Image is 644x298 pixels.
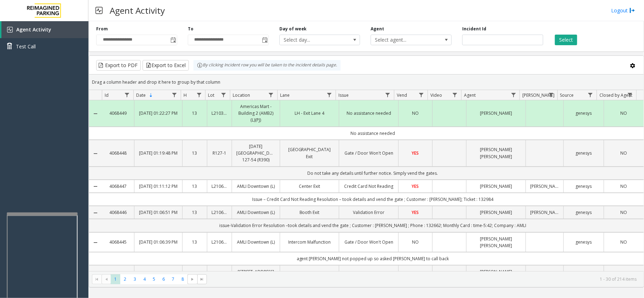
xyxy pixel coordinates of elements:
[96,60,141,71] button: Export to PDF
[106,110,130,117] a: 4068449
[211,209,227,216] a: L21063900
[139,183,178,190] a: [DATE] 01:11:12 PM
[102,219,644,232] td: issue-Validation Error Resolution –took details and vend the gate ; Customer : [PERSON_NAME] ; Ph...
[211,110,227,117] a: L21036801
[89,90,644,271] div: Data table
[280,35,344,45] span: Select day...
[197,62,203,68] img: infoIcon.svg
[233,92,250,98] span: Location
[620,110,627,116] span: NO
[106,150,130,156] a: 4068448
[412,110,419,116] span: NO
[187,209,203,216] a: 13
[168,274,178,284] span: Page 7
[371,35,435,45] span: Select agent...
[471,183,521,190] a: [PERSON_NAME]
[105,92,109,98] span: Id
[187,274,197,284] span: Go to the next page
[187,150,203,156] a: 13
[284,239,335,245] a: Intercom Malfunction
[417,90,426,100] a: Vend Filter Menu
[284,146,335,160] a: [GEOGRAPHIC_DATA] Exit
[106,2,168,19] h3: Agent Activity
[608,150,639,156] a: NO
[7,27,13,32] img: 'icon'
[471,236,521,249] a: [PERSON_NAME] [PERSON_NAME]
[343,110,394,117] a: No assistance needed
[140,274,149,284] span: Page 4
[471,209,521,216] a: [PERSON_NAME]
[430,92,442,98] span: Video
[412,209,419,215] span: YES
[190,276,195,282] span: Go to the next page
[284,110,335,117] a: LH - Exit Lane 4
[111,274,120,284] span: Page 1
[397,92,407,98] span: Vend
[120,274,130,284] span: Page 2
[106,209,130,216] a: 4068446
[403,150,428,156] a: YES
[462,26,486,32] label: Incident Id
[403,183,428,190] a: YES
[383,90,393,100] a: Issue Filter Menu
[568,209,599,216] a: genesys
[611,7,635,14] a: Logout
[546,90,556,100] a: Parker Filter Menu
[149,274,159,284] span: Page 5
[338,92,349,98] span: Issue
[194,90,204,100] a: H Filter Menu
[236,209,275,216] a: AMLI Downtown (L)
[89,76,644,88] div: Drag a column header and drop it here to group by that column
[139,110,178,117] a: [DATE] 01:22:27 PM
[261,35,268,45] span: Toggle popup
[608,239,639,245] a: NO
[403,239,428,245] a: NO
[159,274,168,284] span: Page 6
[412,239,419,245] span: NO
[187,239,203,245] a: 13
[568,150,599,156] a: genesys
[188,26,193,32] label: To
[102,193,644,206] td: Issue – Credit Card Not Reading Resolution – took details and vend the gate ; Customer : [PERSON_...
[187,183,203,190] a: 13
[236,239,275,245] a: AMLI Downtown (L)
[464,92,476,98] span: Agent
[599,92,632,98] span: Closed by Agent
[284,183,335,190] a: Center Exit
[16,26,51,33] span: Agent Activity
[187,110,203,117] a: 13
[236,103,275,124] a: Americas Mart - Building 2 (AMB2) (L)(PJ)
[586,90,595,100] a: Source Filter Menu
[89,151,102,156] a: Collapse Details
[102,127,644,140] td: No assistance needed
[284,209,335,216] a: Booth Exit
[219,90,228,100] a: Lot Filter Menu
[136,92,146,98] span: Date
[208,92,215,98] span: Lot
[530,209,559,216] a: [PERSON_NAME]
[1,21,88,38] a: Agent Activity
[96,26,108,32] label: From
[343,209,394,216] a: Validation Error
[555,35,577,45] button: Select
[620,150,627,156] span: NO
[371,26,384,32] label: Agent
[236,183,275,190] a: AMLI Downtown (L)
[193,60,341,71] div: By clicking Incident row you will be taken to the incident details page.
[106,183,130,190] a: 4068447
[343,150,394,156] a: Gate / Door Won't Open
[625,90,635,100] a: Closed by Agent Filter Menu
[608,209,639,216] a: NO
[148,93,154,98] span: Sortable
[139,150,178,156] a: [DATE] 01:19:48 PM
[325,90,334,100] a: Lane Filter Menu
[530,183,559,190] a: [PERSON_NAME]
[560,92,574,98] span: Source
[471,146,521,160] a: [PERSON_NAME] [PERSON_NAME]
[89,240,102,245] a: Collapse Details
[89,111,102,117] a: Collapse Details
[403,209,428,216] a: YES
[412,183,419,189] span: YES
[197,274,207,284] span: Go to the last page
[211,150,227,156] a: R127-1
